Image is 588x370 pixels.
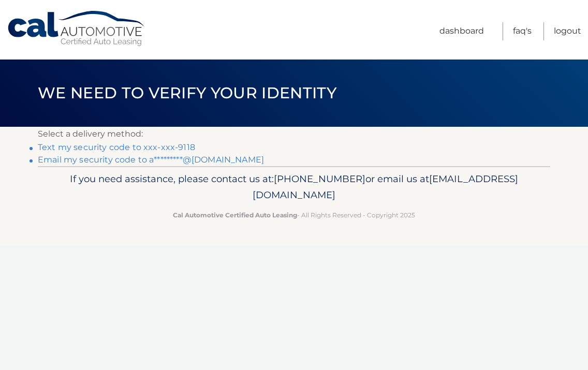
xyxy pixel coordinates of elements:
[38,155,264,165] a: Email my security code to a*********@[DOMAIN_NAME]
[38,142,195,152] a: Text my security code to xxx-xxx-9118
[7,10,146,47] a: Cal Automotive
[513,22,532,40] a: FAQ's
[274,173,365,185] span: [PHONE_NUMBER]
[554,22,581,40] a: Logout
[45,210,543,220] p: - All Rights Reserved - Copyright 2025
[38,83,336,102] span: We need to verify your identity
[45,171,543,204] p: If you need assistance, please contact us at: or email us at
[173,211,297,219] strong: Cal Automotive Certified Auto Leasing
[38,127,550,141] p: Select a delivery method:
[439,22,484,40] a: Dashboard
